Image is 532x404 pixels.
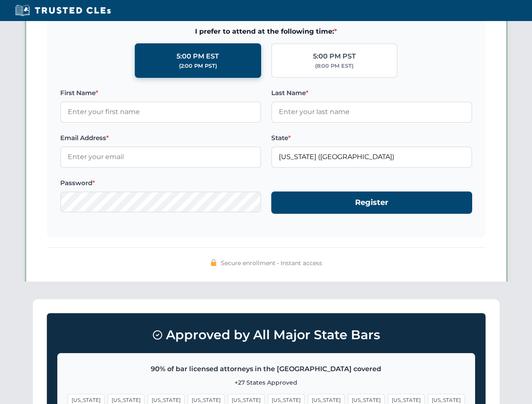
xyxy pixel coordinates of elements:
[60,26,472,37] span: I prefer to attend at the following time:
[271,146,472,167] input: Florida (FL)
[60,88,261,98] label: First Name
[313,51,356,62] div: 5:00 PM PST
[13,4,113,17] img: Trusted CLEs
[179,62,217,70] div: (2:00 PM PST)
[60,101,261,122] input: Enter your first name
[315,62,353,70] div: (8:00 PM EST)
[60,146,261,167] input: Enter your email
[57,324,475,346] h3: Approved by All Major State Bars
[68,364,465,375] p: 90% of bar licensed attorneys in the [GEOGRAPHIC_DATA] covered
[221,258,322,268] span: Secure enrollment • Instant access
[176,51,219,62] div: 5:00 PM EST
[271,88,472,98] label: Last Name
[68,378,465,387] p: +27 States Approved
[210,259,217,266] img: 🔒
[60,133,261,143] label: Email Address
[271,133,472,143] label: State
[271,101,472,122] input: Enter your last name
[60,178,261,188] label: Password
[271,191,472,214] button: Register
